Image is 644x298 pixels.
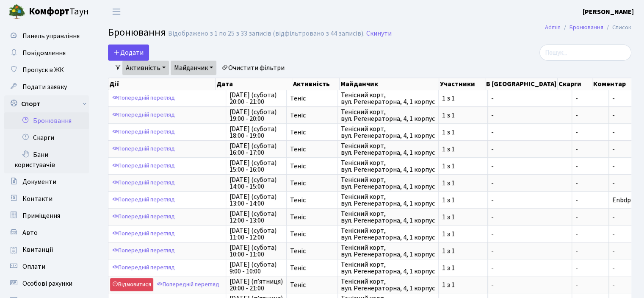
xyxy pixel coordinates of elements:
[22,65,64,75] span: Пропуск в ЖК
[532,19,644,36] nav: breadcrumb
[575,129,605,136] span: -
[340,78,439,90] th: Майданчик
[229,176,283,190] span: [DATE] (субота) 14:00 - 15:00
[4,45,89,61] a: Повідомлення
[229,210,283,224] span: [DATE] (субота) 12:00 - 13:00
[4,95,89,112] a: Спорт
[229,244,283,258] span: [DATE] (субота) 10:00 - 11:00
[575,281,605,288] span: -
[229,92,283,105] span: [DATE] (субота) 20:00 - 21:00
[110,92,177,105] a: Попередній перегляд
[22,211,60,220] span: Приміщення
[442,112,484,119] span: 1 з 1
[110,176,177,189] a: Попередній перегляд
[216,78,292,90] th: Дата
[575,248,605,254] span: -
[558,78,592,90] th: Скарги
[4,129,89,146] a: Скарги
[341,142,435,156] span: Тенісний корт, вул. Регенераторна, 4, 1 корпус
[229,125,283,139] span: [DATE] (субота) 18:00 - 19:00
[4,112,89,129] a: Бронювання
[612,229,615,239] span: -
[442,248,484,254] span: 1 з 1
[108,45,149,61] button: Додати
[229,227,283,241] span: [DATE] (субота) 11:00 - 12:00
[171,61,216,75] a: Майданчик
[290,95,334,102] span: Теніс
[290,214,334,220] span: Теніс
[491,248,568,254] span: -
[575,180,605,187] span: -
[491,129,568,136] span: -
[575,146,605,153] span: -
[110,109,177,122] a: Попередній перегляд
[491,95,568,102] span: -
[612,111,615,120] span: -
[442,180,484,187] span: 1 з 1
[218,61,288,75] a: Очистити фільтри
[341,261,435,275] span: Тенісний корт, вул. Регенераторна, 4, 1 корпус
[592,78,636,90] th: Коментар
[110,159,177,173] a: Попередній перегляд
[290,265,334,271] span: Теніс
[341,244,435,258] span: Тенісний корт, вул. Регенераторна, 4, 1 корпус
[4,28,89,45] a: Панель управління
[22,228,38,237] span: Авто
[341,210,435,224] span: Тенісний корт, вул. Регенераторна, 4, 1 корпус
[612,212,615,222] span: -
[491,112,568,119] span: -
[4,173,89,190] a: Документи
[22,279,72,288] span: Особові рахунки
[442,231,484,237] span: 1 з 1
[122,61,169,75] a: Активність
[110,210,177,223] a: Попередній перегляд
[229,261,283,275] span: [DATE] (субота) 9:00 - 10:00
[110,193,177,206] a: Попередній перегляд
[491,265,568,271] span: -
[108,78,216,90] th: Дії
[168,30,365,38] div: Відображено з 1 по 25 з 33 записів (відфільтровано з 44 записів).
[22,245,53,254] span: Квитанції
[575,163,605,170] span: -
[491,163,568,170] span: -
[290,112,334,119] span: Теніс
[341,125,435,139] span: Тенісний корт, вул. Регенераторна, 4, 1 корпус
[575,95,605,102] span: -
[575,197,605,203] span: -
[439,78,485,90] th: Участники
[110,227,177,240] a: Попередній перегляд
[155,278,221,291] a: Попередній перегляд
[341,278,435,292] span: Тенісний корт, вул. Регенераторна, 4, 1 корпус
[341,92,435,105] span: Тенісний корт, вул. Регенераторна, 4, 1 корпус
[110,278,153,291] a: Відмовитися
[29,5,89,19] span: Таун
[229,278,283,292] span: [DATE] (п’ятниця) 20:00 - 21:00
[491,197,568,203] span: -
[491,281,568,288] span: -
[4,224,89,241] a: Авто
[4,61,89,78] a: Пропуск в ЖК
[341,159,435,173] span: Тенісний корт, вул. Регенераторна, 4, 1 корпус
[612,162,615,171] span: -
[4,146,89,173] a: Бани користувачів
[612,280,615,290] span: -
[22,48,66,58] span: Повідомлення
[4,241,89,258] a: Квитанції
[290,281,334,288] span: Теніс
[442,281,484,288] span: 1 з 1
[491,231,568,237] span: -
[442,163,484,170] span: 1 з 1
[341,109,435,122] span: Тенісний корт, вул. Регенераторна, 4, 1 корпус
[539,45,631,61] input: Пошук...
[4,190,89,207] a: Контакти
[22,194,53,203] span: Контакти
[583,7,634,17] b: [PERSON_NAME]
[110,125,177,139] a: Попередній перегляд
[366,30,392,38] a: Скинути
[110,244,177,257] a: Попередній перегляд
[229,142,283,156] span: [DATE] (субота) 16:00 - 17:00
[290,180,334,187] span: Теніс
[4,275,89,292] a: Особові рахунки
[106,5,127,19] button: Переключити навігацію
[4,78,89,95] a: Подати заявку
